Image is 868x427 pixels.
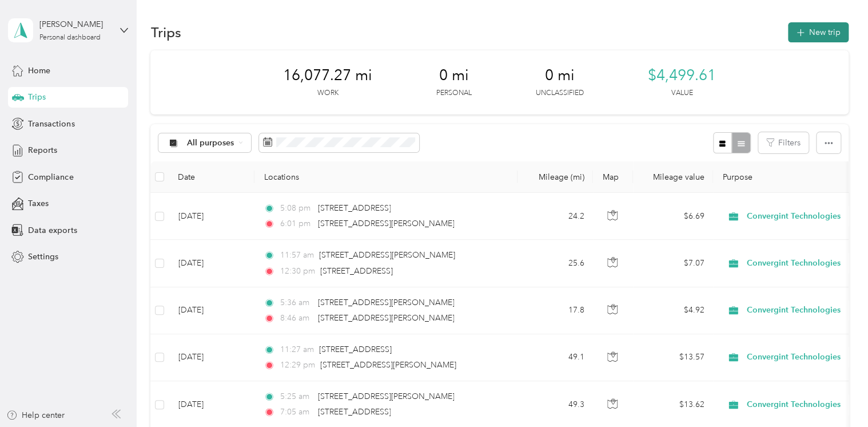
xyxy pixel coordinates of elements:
span: Convergint Technologies [747,210,851,223]
span: [STREET_ADDRESS] [320,266,393,276]
span: 0 mi [439,66,469,85]
button: New trip [788,22,849,42]
span: [STREET_ADDRESS] [318,203,391,213]
p: Unclassified [536,88,584,98]
span: 16,077.27 mi [283,66,372,85]
td: 24.2 [517,193,593,240]
span: 8:46 am [280,312,313,325]
span: $4,499.61 [648,66,716,85]
span: 5:08 pm [280,202,313,215]
h1: Trips [150,26,181,38]
span: [STREET_ADDRESS][PERSON_NAME] [318,219,454,228]
th: Mileage (mi) [517,161,593,193]
td: 25.6 [517,240,593,287]
td: $13.57 [633,334,713,381]
th: Locations [254,161,517,193]
th: Mileage value [633,161,713,193]
td: [DATE] [169,193,254,240]
td: $6.69 [633,193,713,240]
span: Settings [28,251,58,263]
span: [STREET_ADDRESS] [318,407,391,417]
span: 7:05 am [280,406,313,418]
span: 11:27 am [280,343,314,356]
span: 5:36 am [280,296,313,309]
td: 17.8 [517,287,593,334]
span: Taxes [28,197,49,209]
span: Home [28,65,50,77]
span: All purposes [187,139,234,147]
span: Convergint Technologies [747,257,851,270]
th: Date [169,161,254,193]
th: Map [593,161,633,193]
p: Personal [436,88,472,98]
span: 12:29 pm [280,359,315,371]
button: Filters [758,132,809,153]
button: Help center [6,409,65,421]
div: [PERSON_NAME] [39,18,111,30]
span: [STREET_ADDRESS][PERSON_NAME] [320,360,456,370]
span: 6:01 pm [280,218,313,230]
td: [DATE] [169,240,254,287]
span: [STREET_ADDRESS][PERSON_NAME] [319,250,455,260]
span: Convergint Technologies [747,398,851,411]
td: [DATE] [169,334,254,381]
span: Compliance [28,171,73,183]
iframe: Everlance-gr Chat Button Frame [804,363,868,427]
span: 5:25 am [280,390,313,403]
span: Convergint Technologies [747,304,851,317]
td: $4.92 [633,287,713,334]
span: 11:57 am [280,249,314,262]
td: [DATE] [169,287,254,334]
span: [STREET_ADDRESS][PERSON_NAME] [318,313,454,323]
p: Value [671,88,692,98]
span: 0 mi [545,66,575,85]
span: [STREET_ADDRESS][PERSON_NAME] [318,298,454,307]
td: 49.1 [517,334,593,381]
span: Transactions [28,118,74,130]
span: Reports [28,144,57,156]
span: Convergint Technologies [747,351,851,363]
span: Data exports [28,224,77,236]
span: [STREET_ADDRESS] [319,345,392,354]
span: Trips [28,91,46,103]
div: Personal dashboard [39,34,101,41]
span: [STREET_ADDRESS][PERSON_NAME] [318,392,454,401]
td: $7.07 [633,240,713,287]
p: Work [317,88,338,98]
span: 12:30 pm [280,265,315,278]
